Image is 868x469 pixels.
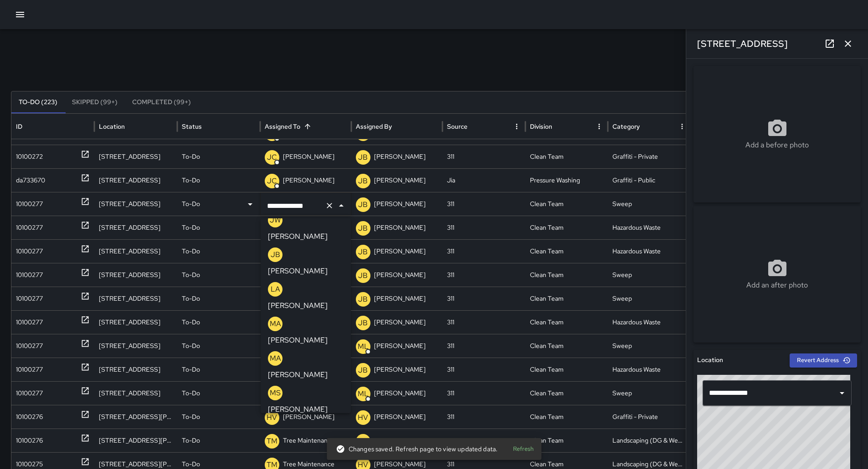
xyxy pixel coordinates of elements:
[94,405,177,429] div: 21a Harriet Street
[182,192,200,216] p: To-Do
[676,120,688,133] button: Category column menu
[374,405,426,429] p: [PERSON_NAME]
[593,120,606,133] button: Division column menu
[608,168,691,192] div: Graffiti - Public
[608,358,691,381] div: Hazardous Waste
[608,310,691,334] div: Hazardous Waste
[268,266,328,277] p: [PERSON_NAME]
[358,412,368,423] p: HV
[358,270,368,281] p: JB
[525,429,608,452] div: Clean Team
[94,168,177,192] div: 184 6th Street
[525,192,608,216] div: Clean Team
[608,192,691,216] div: Sweep
[283,216,334,239] p: [PERSON_NAME]
[94,216,177,239] div: 498 Natoma Street
[358,152,368,163] p: JB
[442,263,525,287] div: 311
[16,287,43,310] div: 10100277
[442,145,525,168] div: 311
[358,365,368,376] p: JB
[16,311,43,334] div: 10100277
[182,169,200,192] p: To-Do
[267,412,277,423] p: HV
[374,382,426,405] p: [PERSON_NAME]
[447,122,467,131] div: Source
[270,388,281,398] p: MS
[268,231,328,242] p: [PERSON_NAME]
[442,334,525,358] div: 311
[16,334,43,358] div: 10100277
[358,318,368,328] p: JB
[16,405,43,429] div: 10100276
[94,381,177,405] div: 901 Market Street
[267,436,277,447] p: TM
[510,120,523,133] button: Source column menu
[182,122,202,131] div: Status
[16,240,43,263] div: 10100277
[268,404,328,415] p: [PERSON_NAME]
[125,91,198,113] button: Completed (99+)
[358,388,369,399] p: ML
[374,145,426,168] p: [PERSON_NAME]
[182,311,200,334] p: To-Do
[336,441,498,457] div: Changes saved. Refresh page to view updated data.
[374,358,426,381] p: [PERSON_NAME]
[335,199,348,212] button: Close
[442,358,525,381] div: 311
[358,247,368,257] p: JB
[525,405,608,429] div: Clean Team
[374,429,426,452] p: [PERSON_NAME]
[374,311,426,334] p: [PERSON_NAME]
[525,358,608,381] div: Clean Team
[16,192,43,216] div: 10100277
[270,353,281,364] p: MA
[608,263,691,287] div: Sweep
[530,122,552,131] div: Division
[612,122,640,131] div: Category
[283,145,334,168] p: [PERSON_NAME]
[94,358,177,381] div: 148 6th Street
[525,310,608,334] div: Clean Team
[99,122,125,131] div: Location
[16,358,43,381] div: 10100277
[94,145,177,168] div: 1475 Mission Street
[267,176,277,187] p: JC
[374,334,426,358] p: [PERSON_NAME]
[374,216,426,239] p: [PERSON_NAME]
[374,263,426,287] p: [PERSON_NAME]
[358,341,369,352] p: ML
[608,381,691,405] div: Sweep
[442,192,525,216] div: 311
[94,429,177,452] div: 14 Larkin Street
[182,334,200,358] p: To-Do
[356,122,392,131] div: Assigned By
[182,382,200,405] p: To-Do
[525,239,608,263] div: Clean Team
[608,145,691,168] div: Graffiti - Private
[374,169,426,192] p: [PERSON_NAME]
[16,145,43,168] div: 10100272
[94,192,177,216] div: 160 6th Street
[268,300,328,311] p: [PERSON_NAME]
[283,169,334,192] p: [PERSON_NAME]
[358,176,368,187] p: JB
[358,294,368,305] p: JB
[94,239,177,263] div: 64 6th Street
[283,405,334,429] p: [PERSON_NAME]
[94,287,177,310] div: 457 Minna Street
[525,263,608,287] div: Clean Team
[94,263,177,287] div: 460 Natoma Street
[525,381,608,405] div: Clean Team
[608,429,691,452] div: Landscaping (DG & Weeds)
[182,429,200,452] p: To-Do
[301,120,314,133] button: Sort
[271,249,280,260] p: JB
[16,122,22,131] div: ID
[265,122,300,131] div: Assigned To
[16,382,43,405] div: 10100277
[442,239,525,263] div: 311
[16,263,43,287] div: 10100277
[358,223,368,234] p: JB
[442,310,525,334] div: 311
